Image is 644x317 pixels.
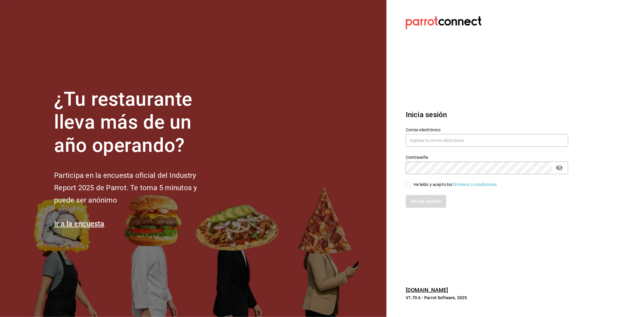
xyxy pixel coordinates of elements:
[54,88,217,157] h1: ¿Tu restaurante lleva más de un año operando?
[414,181,498,188] div: He leído y acepto los
[406,109,568,120] h3: Inicia sesión
[406,128,568,132] label: Correo electrónico
[54,169,217,206] h2: Participa en la encuesta oficial del Industry Report 2025 de Parrot. Te toma 5 minutos y puede se...
[406,295,568,301] p: V1.70.6 - Parrot Software, 2025.
[554,163,565,173] button: passwordField
[453,182,498,187] a: Términos y condiciones.
[406,155,568,159] label: Contraseña
[54,219,104,228] a: Ir a la encuesta
[406,287,448,293] a: [DOMAIN_NAME]
[406,134,568,147] input: Ingresa tu correo electrónico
